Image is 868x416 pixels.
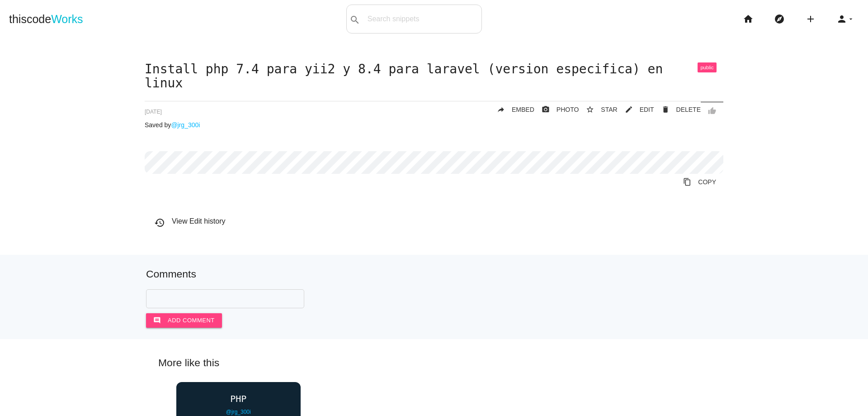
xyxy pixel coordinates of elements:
button: commentAdd comment [146,313,222,328]
span: EDIT [640,106,654,113]
i: star_border [586,101,594,118]
i: comment [153,313,161,328]
a: photo_cameraPHOTO [534,101,579,118]
i: content_copy [683,174,691,190]
i: photo_camera [542,101,550,118]
a: @jrg_300i [226,409,251,415]
h5: Comments [146,268,722,280]
span: DELETE [676,106,701,113]
h6: View Edit history [154,217,723,225]
i: explore [774,5,785,33]
i: search [349,5,360,34]
span: STAR [601,106,617,113]
span: [DATE] [145,109,162,115]
i: mode_edit [625,101,633,118]
i: add [805,5,816,33]
a: Delete Post [654,101,701,118]
i: history [154,217,165,228]
span: PHOTO [557,106,579,113]
i: reply [497,101,505,118]
i: person [836,5,847,33]
span: Works [51,13,83,25]
i: arrow_drop_down [847,5,854,33]
a: @jrg_300i [171,121,200,129]
a: replyEMBED [490,101,534,118]
i: delete [661,101,670,118]
span: EMBED [512,106,534,113]
p: Saved by [145,121,723,129]
a: thiscodeWorks [9,5,83,33]
a: PHP [176,394,301,404]
button: star_borderSTAR [579,101,617,118]
input: Search snippets [363,10,481,29]
h5: More like this [145,357,723,368]
i: home [743,5,754,33]
button: search [347,5,363,33]
a: Copy to Clipboard [676,174,723,190]
a: mode_editEDIT [618,101,654,118]
h1: Install php 7.4 para yii2 y 8.4 para laravel (version especifica) en linux [145,62,723,91]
